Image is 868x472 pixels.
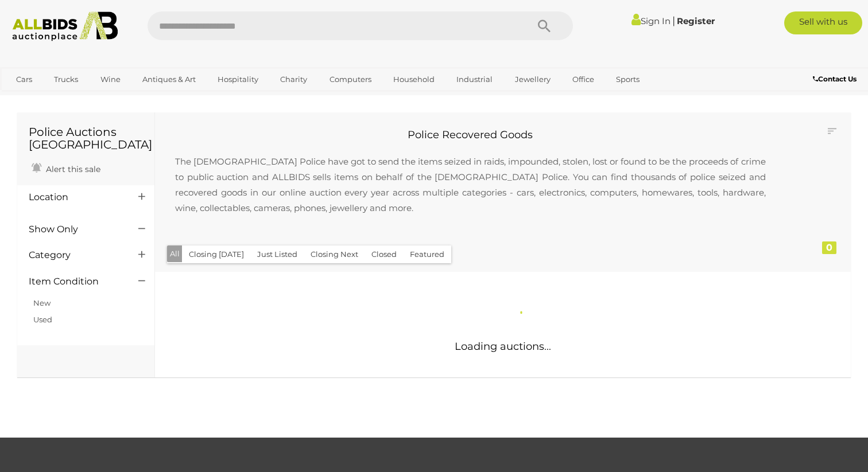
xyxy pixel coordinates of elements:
a: Hospitality [210,70,266,89]
a: New [33,298,51,307]
h2: Police Recovered Goods [164,130,777,141]
h4: Show Only [29,224,121,235]
p: The [DEMOGRAPHIC_DATA] Police have got to send the items seized in raids, impounded, stolen, lost... [164,142,777,227]
a: Office [565,70,602,89]
h4: Item Condition [29,276,121,287]
a: Register [677,15,715,26]
a: [GEOGRAPHIC_DATA] [9,89,105,108]
span: Alert this sale [43,164,100,174]
a: Contact Us [813,73,859,85]
h4: Category [29,250,121,260]
a: Jewellery [507,70,558,89]
button: Closed [365,245,404,263]
a: Household [386,70,442,89]
img: Allbids.com.au [6,11,123,41]
button: All [167,245,183,262]
button: Just Listed [250,245,304,263]
a: Alert this sale [29,159,103,177]
button: Search [516,11,573,40]
button: Closing [DATE] [182,245,251,263]
div: 0 [822,241,836,254]
a: Sign In [631,15,671,26]
button: Featured [403,245,451,263]
a: Wine [93,70,128,89]
button: Closing Next [304,245,365,263]
a: Computers [322,70,379,89]
b: Contact Us [813,75,857,83]
h1: Police Auctions [GEOGRAPHIC_DATA] [29,126,143,151]
a: Sports [609,70,647,89]
a: Used [33,315,52,324]
a: Trucks [46,70,86,89]
a: Industrial [449,70,500,89]
a: Cars [9,70,40,89]
a: Charity [273,70,315,89]
span: Loading auctions... [455,340,551,353]
a: Antiques & Art [135,70,203,89]
span: | [672,14,675,27]
a: Sell with us [784,11,862,34]
h4: Location [29,192,121,202]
